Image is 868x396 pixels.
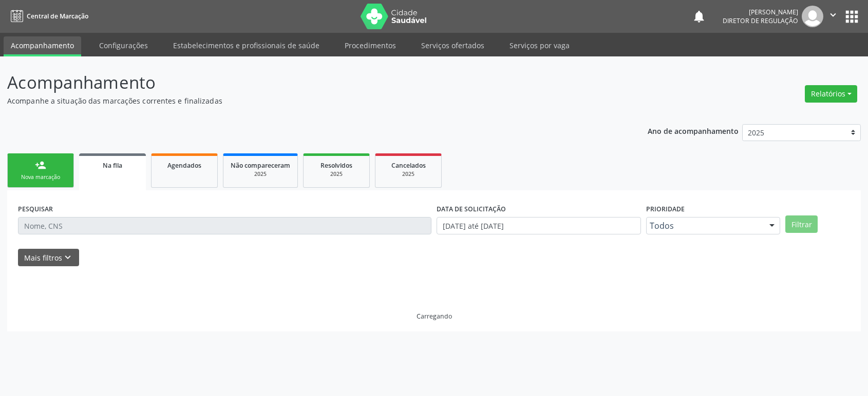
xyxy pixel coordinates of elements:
p: Acompanhe a situação das marcações correntes e finalizadas [7,95,605,106]
button: notifications [692,9,706,24]
p: Ano de acompanhamento [648,124,739,137]
i: keyboard_arrow_down [62,252,73,263]
button: Filtrar [785,215,818,233]
label: DATA DE SOLICITAÇÃO [437,201,506,217]
button: apps [843,8,861,26]
a: Serviços ofertados [414,36,492,54]
button: Relatórios [805,85,857,103]
span: Cancelados [391,161,426,170]
p: Acompanhamento [7,70,605,95]
span: Diretor de regulação [723,16,798,25]
div: Nova marcação [15,173,66,181]
div: 2025 [311,170,362,178]
span: Todos [650,221,760,231]
input: Selecione um intervalo [437,217,641,234]
label: Prioridade [646,201,685,217]
button: Mais filtroskeyboard_arrow_down [18,249,79,267]
input: Nome, CNS [18,217,431,234]
div: Carregando [417,312,452,321]
div: person_add [35,160,46,171]
span: Resolvidos [320,161,352,170]
a: Acompanhamento [4,36,81,56]
a: Serviços por vaga [502,36,577,54]
span: Central de Marcação [27,12,88,21]
div: 2025 [383,170,434,178]
label: PESQUISAR [18,201,53,217]
img: img [802,6,823,27]
span: Na fila [103,161,122,170]
div: [PERSON_NAME] [723,8,798,16]
a: Central de Marcação [7,8,88,25]
a: Procedimentos [337,36,403,54]
i:  [827,9,839,21]
span: Agendados [167,161,201,170]
a: Configurações [92,36,155,54]
span: Não compareceram [231,161,290,170]
a: Estabelecimentos e profissionais de saúde [166,36,327,54]
button:  [823,6,843,27]
div: 2025 [231,170,290,178]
